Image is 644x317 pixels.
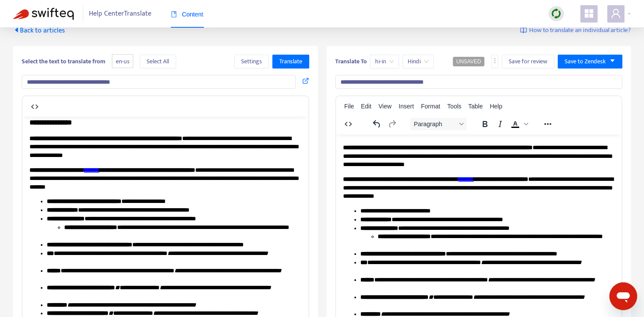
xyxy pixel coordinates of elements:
[112,54,133,69] span: en-us
[477,118,492,130] button: Bold
[344,103,354,110] span: File
[609,282,637,310] iframe: Button to launch messaging window
[140,55,176,69] button: Select All
[529,26,631,36] span: How to translate an individual article?
[13,26,20,33] span: caret-left
[361,103,371,110] span: Edit
[609,58,615,64] span: caret-down
[447,103,461,110] span: Tools
[584,8,594,19] span: appstore
[468,103,483,110] span: Table
[335,56,367,66] b: Translate To
[456,59,481,65] span: UNSAVED
[375,55,394,68] span: hi-in
[22,56,105,66] b: Select the text to translate from
[421,103,440,110] span: Format
[492,58,498,64] span: more
[509,57,547,66] span: Save for review
[272,55,309,69] button: Translate
[611,8,621,19] span: user
[508,118,530,130] div: Text color Black
[13,8,74,20] img: Swifteq
[408,55,428,68] span: Hindi
[551,8,562,19] img: sync.dc5367851b00ba804db3.png
[414,121,456,127] span: Paragraph
[558,55,622,69] button: Save to Zendeskcaret-down
[565,57,606,66] span: Save to Zendesk
[491,55,498,69] button: more
[520,26,631,36] a: How to translate an individual article?
[520,27,527,34] img: image-link
[490,103,502,110] span: Help
[241,57,262,66] span: Settings
[171,11,177,17] span: book
[502,55,554,69] button: Save for review
[399,103,414,110] span: Insert
[13,25,65,36] span: Back to articles
[171,11,203,18] span: Content
[493,118,507,130] button: Italic
[385,118,399,130] button: Redo
[89,6,151,22] span: Help Center Translate
[540,118,555,130] button: Reveal or hide additional toolbar items
[147,57,169,66] span: Select All
[410,118,467,130] button: Block Paragraph
[279,57,302,66] span: Translate
[234,55,269,69] button: Settings
[369,118,384,130] button: Undo
[379,103,392,110] span: View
